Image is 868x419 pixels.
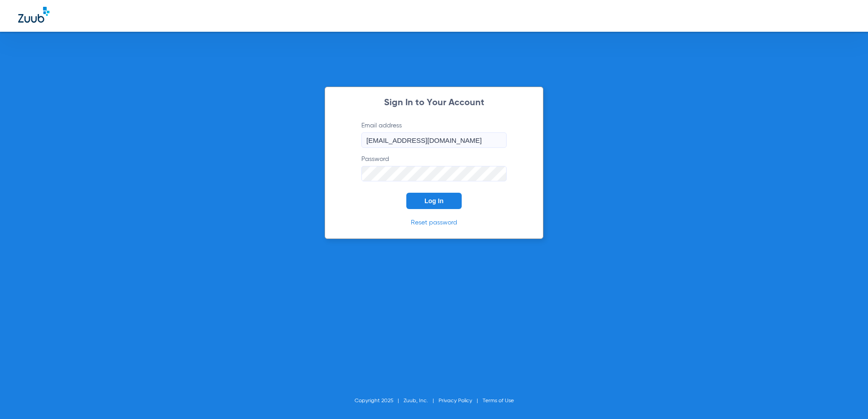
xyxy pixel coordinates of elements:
[361,166,507,181] input: Password
[411,219,457,226] a: Reset password
[406,193,462,209] button: Log In
[18,7,49,23] img: Zuub Logo
[439,398,472,404] a: Privacy Policy
[361,121,507,148] label: Email address
[361,155,507,181] label: Password
[355,396,404,405] li: Copyright 2025
[348,98,520,107] h2: Sign In to Your Account
[823,375,868,419] iframe: Chat Widget
[361,132,507,148] input: Email address
[424,197,444,205] span: Log In
[404,396,439,405] li: Zuub, Inc.
[483,398,514,404] a: Terms of Use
